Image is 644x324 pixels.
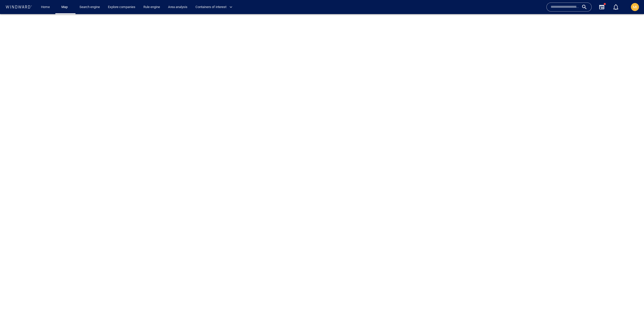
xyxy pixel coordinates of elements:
a: Explore companies [106,3,137,12]
div: Notification center [613,4,619,10]
button: Containers of interest [193,3,237,12]
button: Home [37,3,53,12]
button: MI [630,2,640,12]
iframe: Chat [623,301,640,320]
span: Containers of interest [195,4,232,10]
a: Area analysis [166,3,189,12]
a: Home [39,3,52,12]
a: Map [59,3,71,12]
a: Search engine [77,3,102,12]
a: Rule engine [141,3,162,12]
span: MI [633,5,637,9]
button: Map [57,3,73,12]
